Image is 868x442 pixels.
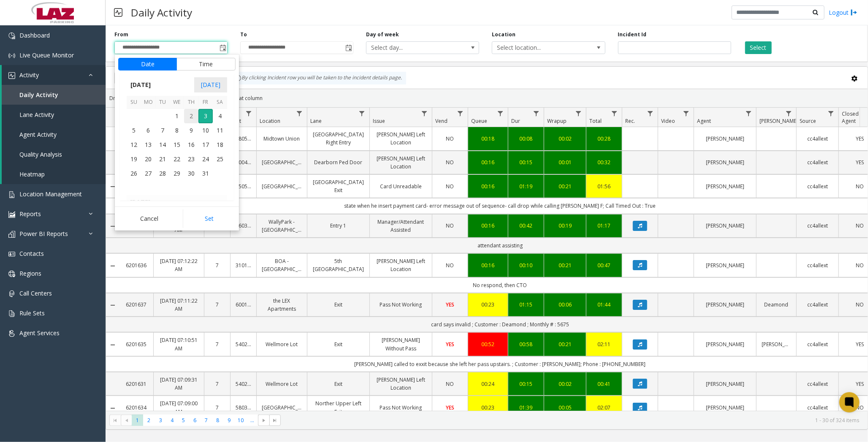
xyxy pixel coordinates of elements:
[591,158,617,166] a: 00:32
[236,380,251,388] a: 540222
[762,340,791,348] a: [PERSON_NAME]
[262,340,302,348] a: Wellmore Lot
[198,166,213,181] span: 31
[591,182,617,190] a: 01:56
[549,261,581,269] a: 00:21
[19,269,41,277] span: Regions
[473,222,503,230] a: 00:16
[591,301,617,309] div: 01:44
[159,399,199,415] a: [DATE] 07:09:00 AM
[184,109,198,123] td: Thursday, October 2, 2025
[802,222,833,230] a: cc4allext
[856,380,864,388] span: YES
[236,182,251,190] a: 550510
[141,138,155,152] td: Monday, October 13, 2025
[531,108,542,119] a: Dur Filter Menu
[591,340,617,348] a: 02:11
[802,158,833,166] a: cc4allext
[141,152,155,166] span: 20
[699,158,751,166] a: [PERSON_NAME]
[155,123,170,138] span: 7
[856,262,864,269] span: NO
[213,138,227,152] span: 18
[19,130,57,138] span: Agent Activity
[829,8,857,17] a: Logout
[141,166,155,181] td: Monday, October 27, 2025
[213,123,227,138] span: 11
[495,108,506,119] a: Queue Filter Menu
[473,135,503,143] a: 00:18
[549,222,581,230] a: 00:19
[366,42,456,54] span: Select day...
[473,301,503,309] div: 00:23
[155,152,170,166] span: 21
[125,301,148,309] a: 6201637
[155,123,170,138] td: Tuesday, October 7, 2025
[155,138,170,152] td: Tuesday, October 14, 2025
[549,158,581,166] a: 00:01
[8,72,15,79] img: 'icon'
[198,152,213,166] span: 24
[198,138,213,152] span: 17
[294,108,305,119] a: Location Filter Menu
[141,123,155,138] span: 6
[312,380,364,388] a: Exit
[375,336,427,352] a: [PERSON_NAME] Without Pass
[155,166,170,181] td: Tuesday, October 28, 2025
[155,166,170,181] span: 28
[209,301,225,309] a: 7
[473,380,503,388] a: 00:24
[437,380,463,388] a: NO
[209,404,225,412] a: 7
[513,380,539,388] a: 00:15
[618,31,647,38] label: Incident Id
[473,261,503,269] a: 00:16
[8,52,15,59] img: 'icon'
[513,340,539,348] a: 00:58
[312,301,364,309] a: Exit
[198,166,213,181] td: Friday, October 31, 2025
[699,261,751,269] a: [PERSON_NAME]
[699,135,751,143] a: [PERSON_NAME]
[114,31,128,38] label: From
[446,341,454,348] span: YES
[513,182,539,190] a: 01:19
[356,108,368,119] a: Lane Filter Menu
[375,301,427,309] a: Pass Not Working
[699,340,751,348] a: [PERSON_NAME]
[170,138,184,152] td: Wednesday, October 15, 2025
[19,190,82,198] span: Location Management
[141,152,155,166] td: Monday, October 20, 2025
[851,8,857,17] img: logout
[19,111,54,119] span: Lane Activity
[549,182,581,190] a: 00:21
[125,380,148,388] a: 6201631
[8,231,15,238] img: 'icon'
[127,138,141,152] span: 12
[243,108,255,119] a: Lot Filter Menu
[198,109,213,123] td: Friday, October 3, 2025
[236,261,251,269] a: 310112
[184,166,198,181] span: 30
[2,144,106,164] a: Quality Analysis
[2,125,106,144] a: Agent Activity
[114,2,122,23] img: pageIcon
[513,301,539,309] a: 01:15
[213,152,227,166] span: 25
[437,261,463,269] a: NO
[549,340,581,348] a: 00:21
[473,340,503,348] div: 00:52
[802,182,833,190] a: cc4allext
[549,380,581,388] a: 00:02
[213,109,227,123] span: 4
[513,135,539,143] a: 00:08
[681,108,692,119] a: Video Filter Menu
